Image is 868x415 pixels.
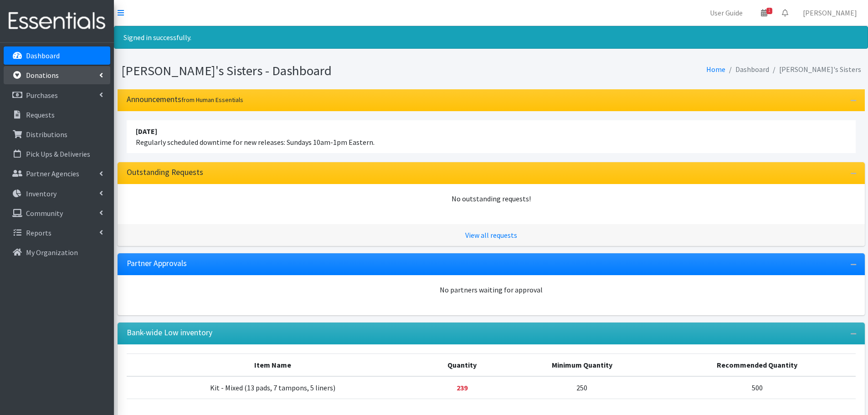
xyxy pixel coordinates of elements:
[26,91,58,100] p: Purchases
[121,63,488,79] h1: [PERSON_NAME]'s Sisters - Dashboard
[659,376,856,399] td: 500
[26,71,59,80] p: Donations
[766,8,772,14] span: 1
[419,354,505,376] th: Quantity
[505,354,659,376] th: Minimum Quantity
[26,169,79,178] p: Partner Agencies
[114,26,868,49] div: Signed in successfully.
[4,164,110,183] a: Partner Agencies
[796,4,864,22] a: [PERSON_NAME]
[4,66,110,84] a: Donations
[26,209,63,218] p: Community
[4,106,110,124] a: Requests
[26,248,78,257] p: My Organization
[703,4,750,22] a: User Guide
[769,63,861,76] li: [PERSON_NAME]'s Sisters
[4,145,110,163] a: Pick Ups & Deliveries
[4,184,110,203] a: Inventory
[457,383,467,392] strong: Below minimum quantity
[659,354,856,376] th: Recommended Quantity
[4,6,110,36] img: HumanEssentials
[26,110,55,119] p: Requests
[26,228,51,237] p: Reports
[4,46,110,65] a: Dashboard
[4,243,110,261] a: My Organization
[725,63,769,76] li: Dashboard
[26,51,60,60] p: Dashboard
[26,149,90,159] p: Pick Ups & Deliveries
[127,354,419,376] th: Item Name
[127,120,856,153] li: Regularly scheduled downtime for new releases: Sundays 10am-1pm Eastern.
[127,376,419,399] td: Kit - Mixed (13 pads, 7 tampons, 5 liners)
[465,231,517,240] a: View all requests
[127,193,856,204] div: No outstanding requests!
[127,328,212,338] h3: Bank-wide Low inventory
[181,96,243,104] small: from Human Essentials
[754,4,775,22] a: 1
[127,95,243,104] h3: Announcements
[4,224,110,242] a: Reports
[4,86,110,104] a: Purchases
[26,130,67,139] p: Distributions
[136,127,157,136] strong: [DATE]
[26,189,56,198] p: Inventory
[706,65,725,74] a: Home
[4,204,110,222] a: Community
[127,284,856,295] div: No partners waiting for approval
[505,376,659,399] td: 250
[127,168,203,177] h3: Outstanding Requests
[127,259,187,268] h3: Partner Approvals
[4,125,110,143] a: Distributions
